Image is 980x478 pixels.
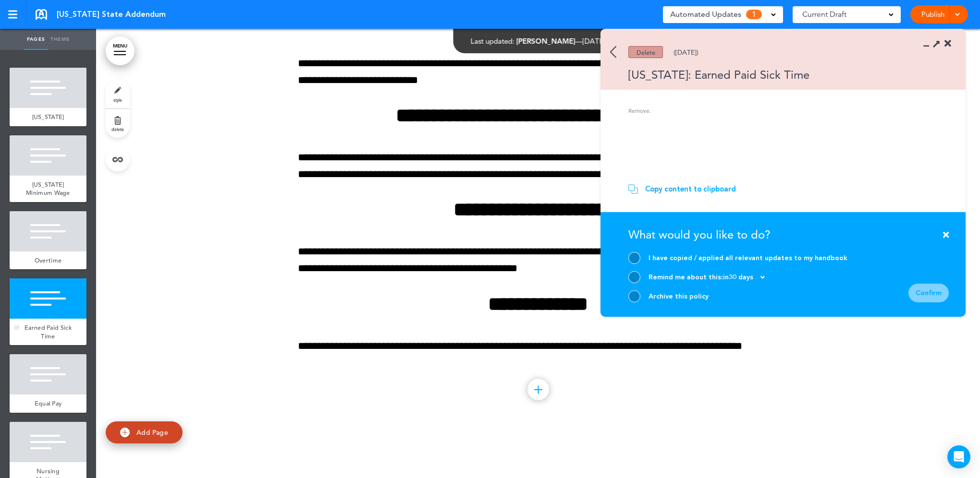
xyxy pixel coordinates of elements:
[628,184,638,194] img: copy.svg
[106,36,135,65] a: MENU
[10,394,86,413] a: Equal Pay
[106,421,183,444] a: Add Page
[649,292,709,301] div: Archive this policy
[746,10,762,19] span: 1
[583,36,606,46] span: [DATE]
[32,113,64,121] span: [US_STATE]
[610,46,616,58] img: back.svg
[802,8,846,21] span: Current Draft
[26,180,70,197] span: [US_STATE] Minimum Wage
[35,399,62,407] span: Equal Pay
[24,323,72,340] span: Earned Paid Sick Time
[120,428,130,437] img: add.svg
[471,37,606,45] div: —
[723,274,765,281] div: in
[106,109,130,138] a: delete
[628,227,949,252] div: What would you like to do?
[35,256,61,264] span: Overtime
[10,176,86,202] a: [US_STATE] Minimum Wage
[106,80,130,108] a: style
[729,274,753,281] span: 30 days
[628,107,941,115] p: Remove.
[10,251,86,270] a: Overtime
[136,428,168,436] span: Add Page
[111,126,124,132] span: delete
[24,29,48,50] a: Pages
[10,108,86,126] a: [US_STATE]
[57,9,166,20] span: [US_STATE] State Addendum
[918,5,948,24] a: Publish
[674,49,698,56] div: ([DATE])
[10,319,86,345] a: Earned Paid Sick Time
[48,29,72,50] a: Theme
[471,36,514,46] span: Last updated:
[670,8,741,21] span: Automated Updates
[113,97,122,103] span: style
[628,46,663,58] div: Delete
[516,36,576,46] span: [PERSON_NAME]
[649,253,847,263] div: I have copied / applied all relevant updates to my handbook
[645,184,736,194] div: Copy content to clipboard
[947,445,970,468] div: Open Intercom Messenger
[649,273,723,282] span: Remind me about this:
[600,67,938,83] div: [US_STATE]: Earned Paid Sick Time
